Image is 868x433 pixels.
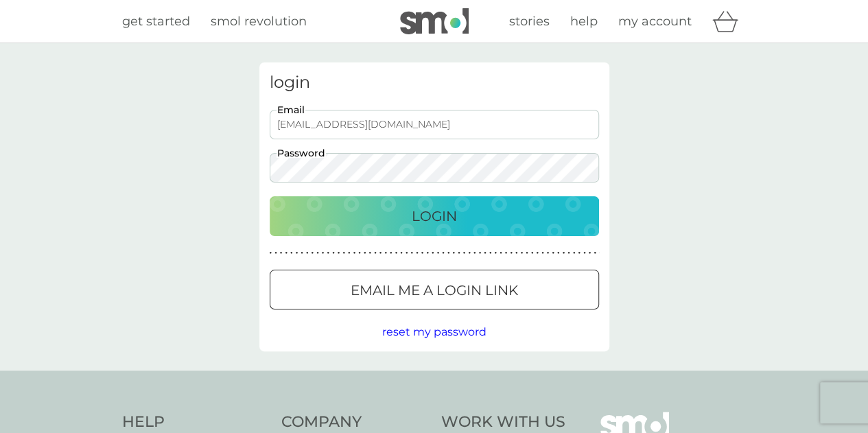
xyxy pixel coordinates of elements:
p: ● [332,250,335,257]
h3: login [270,73,599,93]
p: ● [290,250,293,257]
p: ● [494,250,497,257]
p: ● [374,250,377,257]
p: ● [312,250,314,257]
p: ● [296,250,298,257]
p: ● [463,250,466,257]
p: ● [563,250,565,257]
span: stories [509,14,550,29]
p: ● [410,250,413,257]
p: ● [322,250,325,257]
p: ● [342,250,345,257]
p: ● [364,250,366,257]
p: ● [416,250,419,257]
p: ● [421,250,424,257]
p: ● [484,250,486,257]
p: ● [400,250,403,257]
p: ● [500,250,502,257]
p: ● [270,250,272,257]
h4: Company [281,412,427,433]
p: ● [557,250,560,257]
p: ● [426,250,429,257]
p: ● [306,250,309,257]
div: basket [712,8,747,35]
a: my account [618,12,692,32]
p: Email me a login link [351,279,518,301]
p: ● [432,250,434,257]
p: ● [390,250,392,257]
p: ● [285,250,288,257]
a: smol revolution [211,12,307,32]
p: ● [301,250,303,257]
span: help [570,14,598,29]
button: Email me a login link [270,270,599,309]
p: ● [395,250,398,257]
p: ● [567,250,570,257]
p: ● [379,250,382,257]
p: ● [338,250,340,257]
p: ● [536,250,539,257]
p: ● [280,250,283,257]
img: smol [400,8,469,34]
p: ● [547,250,550,257]
p: ● [358,250,361,257]
p: ● [589,250,591,257]
p: ● [348,250,351,257]
p: ● [583,250,586,257]
a: get started [122,12,190,32]
a: stories [509,12,550,32]
h4: Help [122,412,268,433]
p: ● [505,250,508,257]
p: Login [412,205,457,227]
p: ● [353,250,356,257]
span: get started [122,14,190,29]
p: ● [437,250,440,257]
p: ● [573,250,576,257]
p: ● [316,250,319,257]
p: ● [531,250,534,257]
span: smol revolution [211,14,307,29]
p: ● [594,250,596,257]
p: ● [442,250,445,257]
p: ● [473,250,476,257]
span: reset my password [382,325,486,338]
p: ● [479,250,482,257]
p: ● [368,250,371,257]
p: ● [515,250,518,257]
p: ● [447,250,450,257]
p: ● [541,250,544,257]
p: ● [510,250,513,257]
span: my account [618,14,692,29]
p: ● [327,250,329,257]
p: ● [489,250,492,257]
p: ● [552,250,554,257]
p: ● [452,250,455,257]
p: ● [384,250,387,257]
p: ● [521,250,524,257]
button: Login [270,196,599,236]
p: ● [526,250,528,257]
p: ● [578,250,580,257]
h4: Work With Us [441,412,565,433]
button: reset my password [382,323,486,341]
p: ● [274,250,277,257]
p: ● [468,250,471,257]
a: help [570,12,598,32]
p: ● [406,250,408,257]
p: ● [458,250,460,257]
